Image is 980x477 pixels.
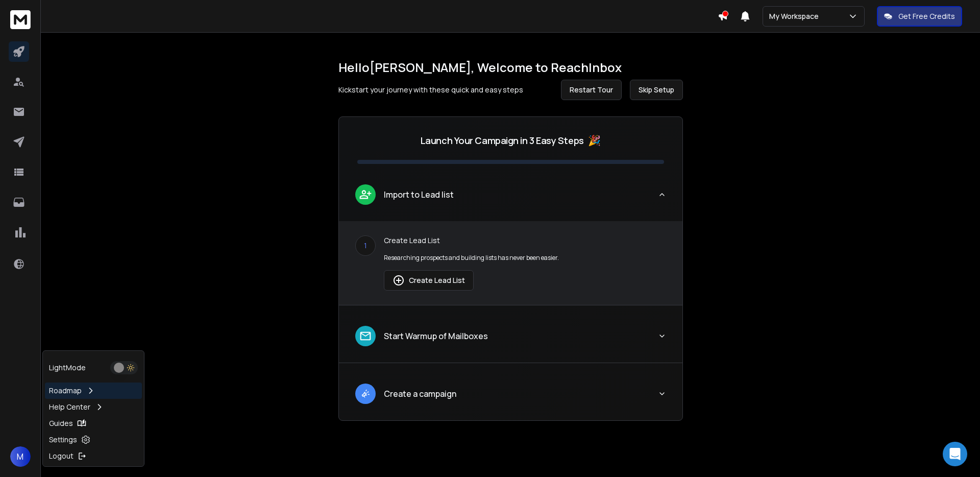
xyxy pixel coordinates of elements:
a: Roadmap [45,383,142,399]
button: Skip Setup [630,80,683,100]
p: Kickstart your journey with these quick and easy steps [338,85,523,95]
p: Get Free Credits [898,11,955,21]
img: lead [359,387,372,400]
p: Researching prospects and building lists has never been easier. [384,254,666,262]
p: Import to Lead list [384,188,454,201]
img: tab_keywords_by_traffic_grey.svg [102,59,110,67]
h1: Hello [PERSON_NAME] , Welcome to ReachInbox [338,59,683,76]
div: leadImport to Lead list [339,221,682,305]
img: lead [359,329,372,343]
button: leadStart Warmup of Mailboxes [339,318,682,363]
p: Start Warmup of Mailboxes [384,330,488,342]
div: 1 [355,235,376,256]
p: Logout [49,451,73,461]
button: M [10,446,31,467]
button: Get Free Credits [877,6,962,27]
p: Guides [49,418,73,428]
div: v 4.0.25 [29,16,50,25]
p: Create Lead List [384,235,666,246]
div: Domain: [URL] [27,27,72,35]
img: lead [393,274,405,287]
button: Create Lead List [384,270,474,291]
div: Domain Overview [39,60,91,67]
img: website_grey.svg [16,27,24,35]
img: lead [359,188,372,201]
div: Keywords by Traffic [113,60,172,67]
span: Skip Setup [639,85,674,95]
p: Roadmap [49,386,82,396]
a: Help Center [45,399,142,415]
button: leadImport to Lead list [339,176,682,221]
p: Help Center [49,402,90,412]
button: leadCreate a campaign [339,375,682,420]
p: My Workspace [769,11,823,21]
a: Guides [45,415,142,432]
img: logo_orange.svg [16,16,24,25]
p: Light Mode [49,363,86,373]
a: Settings [45,432,142,448]
p: Create a campaign [384,388,456,400]
span: 🎉 [588,133,601,148]
p: Launch Your Campaign in 3 Easy Steps [421,133,584,148]
button: Restart Tour [561,80,622,100]
div: Open Intercom Messenger [943,442,967,466]
img: tab_domain_overview_orange.svg [28,59,36,67]
p: Settings [49,435,77,445]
